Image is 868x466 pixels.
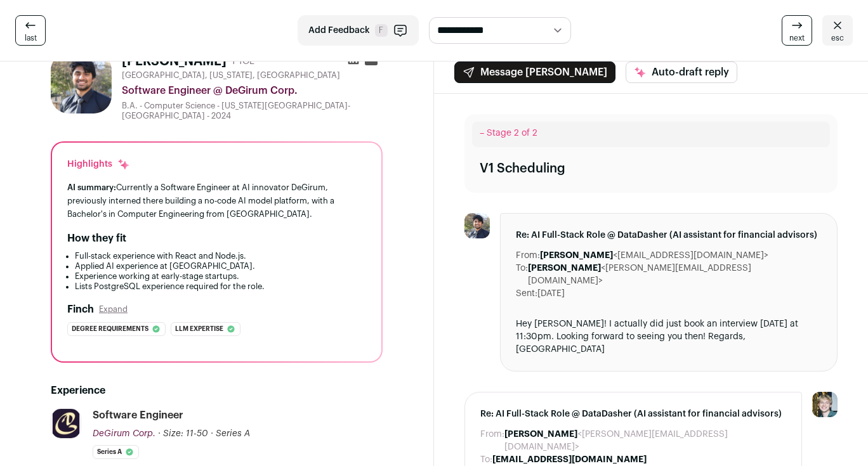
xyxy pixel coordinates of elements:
[480,428,504,453] dt: From:
[375,24,388,37] span: F
[540,251,613,260] b: [PERSON_NAME]
[480,160,565,178] div: V1 Scheduling
[122,70,340,81] span: [GEOGRAPHIC_DATA], [US_STATE], [GEOGRAPHIC_DATA]
[516,229,822,242] span: Re: AI Full-Stack Role @ DataDasher (AI assistant for financial advisors)
[99,304,128,314] button: Expand
[487,129,537,138] span: Stage 2 of 2
[516,249,540,262] dt: From:
[480,129,484,138] span: –
[93,429,155,438] span: DeGirum Corp.
[75,271,366,282] li: Experience working at early-stage startups.
[93,445,139,459] li: Series A
[232,55,254,68] div: 1 YOE
[72,323,148,335] span: Degree requirements
[516,287,537,300] dt: Sent:
[51,409,81,438] img: 2807922331bafa87130be998b7080e53aac842101652f22a1ef690f49b58c330.jpg
[122,101,383,121] div: B.A. - Computer Science - [US_STATE][GEOGRAPHIC_DATA]-[GEOGRAPHIC_DATA] - 2024
[454,61,615,83] button: Message [PERSON_NAME]
[516,262,528,287] dt: To:
[540,249,768,262] dd: <[EMAIL_ADDRESS][DOMAIN_NAME]>
[51,383,383,398] h2: Experience
[122,53,227,70] h1: [PERSON_NAME]
[67,183,116,191] span: AI summary:
[15,15,46,46] a: last
[67,181,366,221] div: Currently a Software Engineer at AI innovator DeGirum, previously interned there building a no-co...
[308,24,370,37] span: Add Feedback
[75,261,366,271] li: Applied AI experience at [GEOGRAPHIC_DATA].
[528,262,822,287] dd: <[PERSON_NAME][EMAIL_ADDRESS][DOMAIN_NAME]>
[51,53,112,113] img: 632857ace73babfff1c1de53c76d4a3814bdd61089fe7777da812cc984547465.jpg
[492,455,647,464] b: [EMAIL_ADDRESS][DOMAIN_NAME]
[812,392,838,417] img: 6494470-medium_jpg
[504,428,786,453] dd: <[PERSON_NAME][EMAIL_ADDRESS][DOMAIN_NAME]>
[67,231,126,246] h2: How they fit
[75,282,366,292] li: Lists PostgreSQL experience required for the role.
[67,158,130,171] div: Highlights
[122,83,383,98] div: Software Engineer @ DeGirum Corp.
[216,429,250,438] span: Series A
[782,15,812,46] a: next
[211,427,213,440] span: ·
[75,251,366,261] li: Full-stack experience with React and Node.js.
[516,318,822,356] div: Hey [PERSON_NAME]! I actually did just book an interview [DATE] at 11:30pm. Looking forward to se...
[175,323,223,335] span: Llm expertise
[537,287,565,300] dd: [DATE]
[464,213,490,238] img: 632857ace73babfff1c1de53c76d4a3814bdd61089fe7777da812cc984547465.jpg
[831,33,844,43] span: esc
[822,15,853,46] a: esc
[93,408,183,422] div: Software Engineer
[25,33,37,43] span: last
[480,408,786,420] span: Re: AI Full-Stack Role @ DataDasher (AI assistant for financial advisors)
[504,430,577,439] b: [PERSON_NAME]
[626,61,737,83] button: Auto-draft reply
[528,264,601,273] b: [PERSON_NAME]
[67,302,94,317] h2: Finch
[158,429,208,438] span: · Size: 11-50
[789,33,805,43] span: next
[480,453,492,466] dt: To:
[298,15,419,46] button: Add Feedback F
